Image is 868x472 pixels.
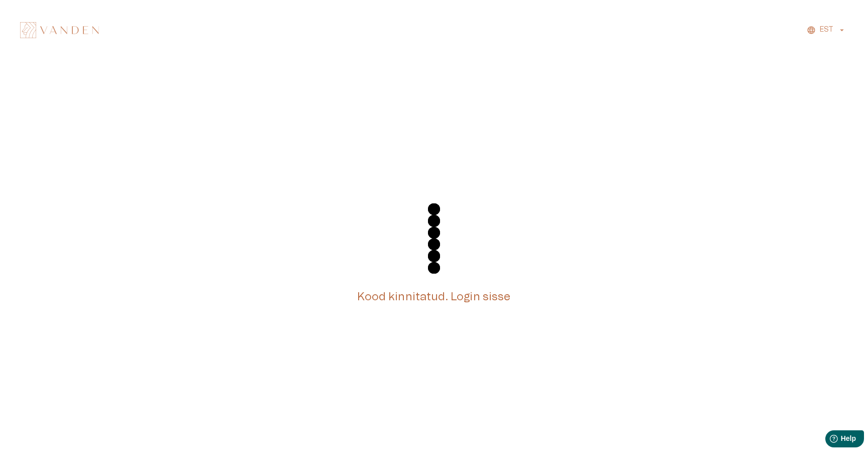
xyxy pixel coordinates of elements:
[357,290,510,304] h5: Kood kinnitatud. Login sisse
[20,22,99,38] img: Vanden logo
[820,25,833,35] p: EST
[805,23,848,37] button: EST
[790,426,868,454] iframe: Help widget launcher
